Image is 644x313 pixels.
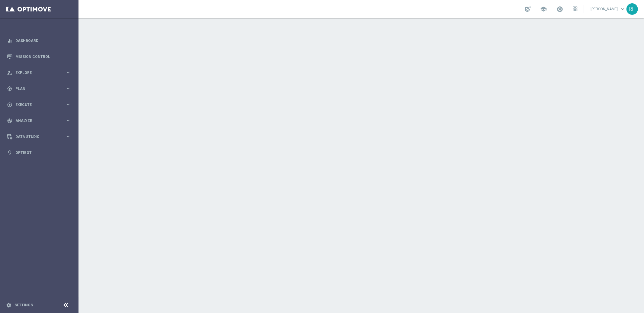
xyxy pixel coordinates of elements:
[7,70,71,75] button: person_search Explore keyboard_arrow_right
[15,87,65,91] span: Plan
[65,86,71,91] i: keyboard_arrow_right
[65,134,71,139] i: keyboard_arrow_right
[619,6,626,12] span: keyboard_arrow_down
[6,302,11,308] i: settings
[7,54,71,59] button: Mission Control
[540,6,547,12] span: school
[15,103,65,107] span: Execute
[65,70,71,75] i: keyboard_arrow_right
[15,49,71,65] a: Mission Control
[7,145,71,161] div: Optibot
[7,118,71,123] button: track_changes Analyze keyboard_arrow_right
[14,303,33,307] a: Settings
[15,33,71,49] a: Dashboard
[15,71,65,75] span: Explore
[7,70,12,75] i: person_search
[7,86,12,91] i: gps_fixed
[7,38,71,43] button: equalizer Dashboard
[65,118,71,123] i: keyboard_arrow_right
[7,102,65,107] div: Execute
[7,150,71,155] button: lightbulb Optibot
[7,150,12,155] i: lightbulb
[7,70,65,75] div: Explore
[7,102,12,107] i: play_circle_outline
[7,134,71,139] button: Data Studio keyboard_arrow_right
[15,135,65,139] span: Data Studio
[7,118,65,123] div: Analyze
[7,86,71,91] button: gps_fixed Plan keyboard_arrow_right
[7,102,71,107] button: play_circle_outline Execute keyboard_arrow_right
[7,134,65,139] div: Data Studio
[7,86,65,91] div: Plan
[590,5,626,14] a: [PERSON_NAME]keyboard_arrow_down
[7,33,71,49] div: Dashboard
[15,119,65,123] span: Analyze
[65,102,71,107] i: keyboard_arrow_right
[7,38,12,43] i: equalizer
[626,3,638,15] div: RH
[7,49,71,65] div: Mission Control
[15,145,71,161] a: Optibot
[7,118,12,123] i: track_changes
